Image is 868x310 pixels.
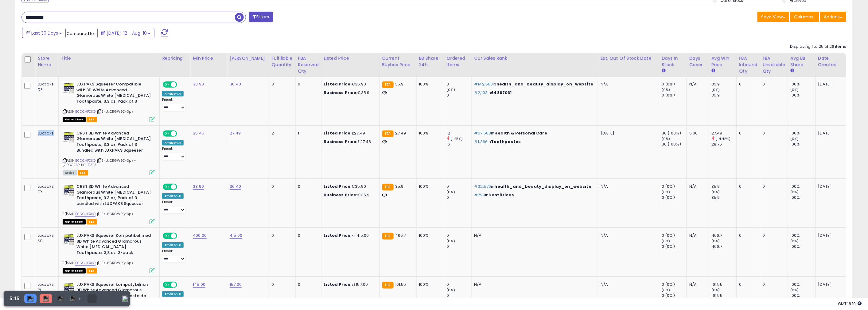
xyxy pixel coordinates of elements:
small: (0%) [662,136,670,141]
div: 100% [791,81,815,87]
a: B0DCHPX11Q [75,158,95,163]
div: 0 [447,233,472,238]
div: 35.9 [712,93,737,98]
div: 30 (100%) [662,142,687,147]
div: €35.9 [324,192,375,198]
div: 466.7 [712,244,737,249]
span: 161.55 [395,282,406,287]
div: [PERSON_NAME] [230,55,266,62]
div: 35.9 [712,184,737,189]
small: (0%) [791,190,799,195]
div: 2 [271,130,290,136]
div: 12 [447,130,472,136]
div: kr 415.00 [324,233,375,238]
div: 5.00 [689,130,704,136]
div: 100% [419,233,439,238]
a: 400.00 [193,232,207,239]
p: in [474,130,594,136]
a: 36.40 [230,81,241,87]
div: Preset: [162,147,185,161]
div: Repricing [162,55,188,62]
span: #2,103 [474,90,488,96]
div: [DATE] [818,130,843,136]
div: £27.48 [324,139,375,145]
button: [DATE]-12 - Aug-10 [97,28,154,38]
span: ON [163,233,171,239]
span: FBA [87,219,97,225]
span: #1,366 [474,139,488,145]
div: 0 [298,184,317,189]
span: [DATE]-12 - Aug-10 [107,30,147,36]
div: 100% [791,244,815,249]
span: Toothpastes [491,139,521,145]
b: CRST 3D White Advanced Glamorous White [MEDICAL_DATA] Toothpaste, 3.3 oz, Pack of 3 Bundled with ... [76,130,151,155]
b: Business Price: [324,139,358,145]
a: 33.90 [193,183,204,190]
span: All listings that are currently out of stock and unavailable for purchase on Amazon [63,117,86,122]
div: [DATE] [818,233,843,238]
small: Avg Win Price. [712,68,715,74]
p: in [474,81,594,87]
div: 35.9 [712,195,737,200]
div: 161.55 [712,282,737,287]
a: 26.45 [193,130,204,136]
div: 100% [791,195,815,200]
b: Listed Price: [324,183,352,189]
span: ON [163,82,171,87]
p: N/A [601,233,654,238]
div: Fulfillable Quantity [271,55,293,68]
small: (0%) [712,288,720,293]
span: | SKU: CRGWSQ-3pk - [GEOGRAPHIC_DATA] [63,158,136,167]
div: 0 [447,282,472,287]
small: Days In Stock. [662,68,665,74]
span: 27.49 [395,130,406,136]
div: 0 (0%) [662,233,687,238]
div: Min Price [193,55,224,62]
div: Amazon AI [162,193,184,199]
a: 415.00 [230,232,242,239]
span: OFF [176,131,186,136]
div: 0 [763,81,783,87]
span: Compared to: [67,31,95,36]
div: 100% [419,81,439,87]
span: #799 [474,192,485,198]
div: Date Created [818,55,845,68]
div: 0 [271,233,290,238]
div: Luxpaks FR [38,184,54,195]
div: [DATE] [818,81,843,87]
span: FBA [87,117,97,122]
span: Last 30 Days [31,30,58,36]
img: 51V5RMdXR1L._SL40_.jpg [63,130,75,143]
b: Business Price: [324,192,358,198]
div: 0 (0%) [662,184,687,189]
div: N/A [474,233,594,238]
div: 0 [763,184,783,189]
div: FBA inbound Qty [739,55,758,74]
b: Business Price: [324,90,358,96]
div: 100% [419,282,439,287]
div: Title [61,55,157,62]
div: Ordered Items [447,55,469,68]
div: 100% [791,233,815,238]
div: N/A [474,282,594,287]
p: N/A [601,184,654,189]
span: OFF [176,184,186,190]
div: ASIN: [63,184,155,224]
div: 0 [298,282,317,287]
div: 0 [447,244,472,249]
div: 0 (0%) [662,81,687,87]
div: 466.7 [712,233,737,238]
span: 35.9 [395,183,404,189]
div: Days Cover [689,55,706,68]
span: Health & Personal Care [495,130,547,136]
small: (0%) [662,190,670,195]
div: 0 [271,282,290,287]
span: health_and_beauty_display_on_website [495,183,591,189]
small: FBA [382,184,394,191]
small: (0%) [791,87,799,92]
p: in [474,139,594,145]
small: FBA [382,130,394,137]
div: ASIN: [63,130,155,175]
small: (0%) [712,190,720,195]
span: 35.9 [395,81,404,87]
